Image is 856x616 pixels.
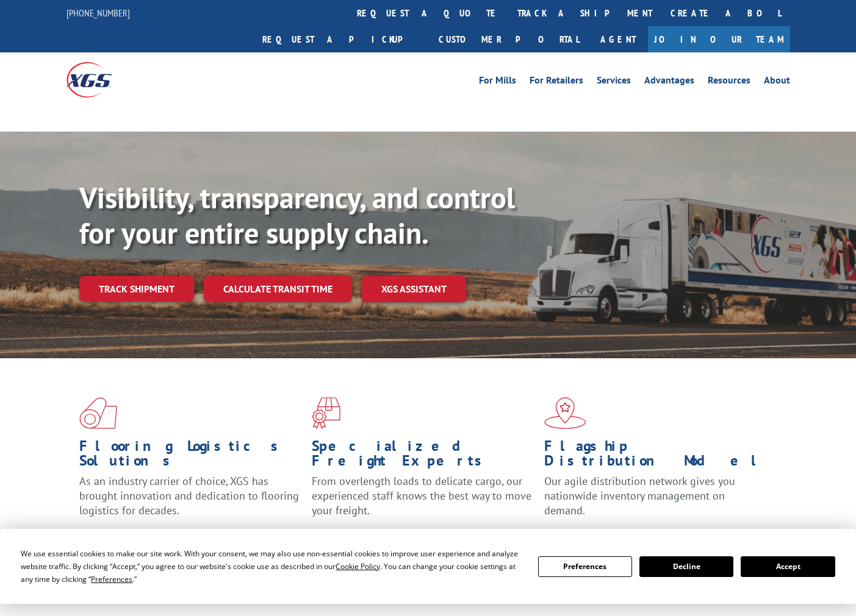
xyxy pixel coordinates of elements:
a: Advantages [644,76,694,89]
img: xgs-icon-total-supply-chain-intelligence-red [79,397,117,429]
a: Customer Portal [430,26,588,52]
span: As an industry carrier of choice, XGS has brought innovation and dedication to flooring logistics... [79,474,299,517]
h1: Flagship Distribution Model [544,439,768,474]
a: Request a pickup [253,26,430,52]
a: About [764,76,790,89]
button: Preferences [538,556,632,577]
h1: Specialized Freight Experts [312,439,535,474]
a: Resources [708,76,750,89]
a: For Retailers [530,76,583,89]
p: From overlength loads to delicate cargo, our experienced staff knows the best way to move your fr... [312,474,535,528]
span: Preferences [91,574,132,584]
img: xgs-icon-flagship-distribution-model-red [544,397,586,429]
a: XGS ASSISTANT [362,276,466,302]
button: Accept [741,556,835,577]
a: For Mills [479,76,516,89]
div: We use essential cookies to make our site work. With your consent, we may also use non-essential ... [21,547,523,586]
img: xgs-icon-focused-on-flooring-red [312,397,340,429]
button: Decline [639,556,733,577]
a: Calculate transit time [204,276,352,302]
b: Visibility, transparency, and control for your entire supply chain. [79,179,515,252]
a: [PHONE_NUMBER] [67,7,130,19]
span: Our agile distribution network gives you nationwide inventory management on demand. [544,474,735,517]
a: Track shipment [79,276,194,302]
span: Cookie Policy [336,561,380,572]
h1: Flooring Logistics Solutions [79,439,303,474]
a: Services [597,76,631,89]
a: Agent [588,26,648,52]
a: Join Our Team [648,26,790,52]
